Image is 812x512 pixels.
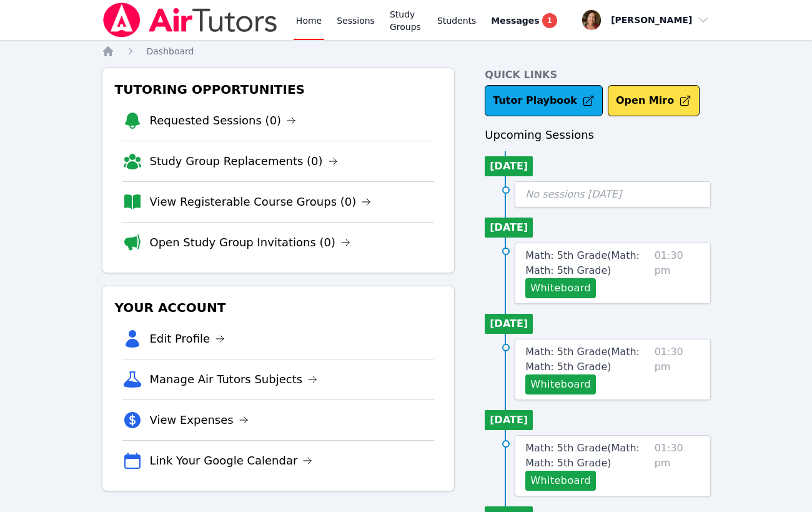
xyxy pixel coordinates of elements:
[655,441,700,491] span: 01:30 pm
[147,45,194,58] a: Dashboard
[150,371,318,388] a: Manage Air Tutors Subjects
[150,112,297,129] a: Requested Sessions (0)
[525,346,640,373] span: Math: 5th Grade ( Math: Math: 5th Grade )
[542,13,557,28] span: 1
[525,471,596,491] button: Whiteboard
[485,156,533,176] li: [DATE]
[485,85,603,116] a: Tutor Playbook
[485,314,533,334] li: [DATE]
[485,410,533,430] li: [DATE]
[525,374,596,394] button: Whiteboard
[485,68,710,83] h4: Quick Links
[485,126,710,144] h3: Upcoming Sessions
[525,344,649,374] a: Math: 5th Grade(Math: Math: 5th Grade)
[150,193,372,211] a: View Registerable Course Groups (0)
[150,330,225,348] a: Edit Profile
[655,248,700,298] span: 01:30 pm
[112,78,445,101] h3: Tutoring Opportunities
[150,153,338,170] a: Study Group Replacements (0)
[491,14,539,27] span: Messages
[608,85,700,116] button: Open Miro
[147,46,194,56] span: Dashboard
[525,248,649,278] a: Math: 5th Grade(Math: Math: 5th Grade)
[525,441,649,471] a: Math: 5th Grade(Math: Math: 5th Grade)
[525,249,640,276] span: Math: 5th Grade ( Math: Math: 5th Grade )
[525,188,621,200] span: No sessions [DATE]
[655,344,700,394] span: 01:30 pm
[112,296,445,319] h3: Your Account
[102,3,279,38] img: Air Tutors
[525,442,640,469] span: Math: 5th Grade ( Math: Math: 5th Grade )
[525,278,596,298] button: Whiteboard
[150,234,351,251] a: Open Study Group Invitations (0)
[150,411,249,429] a: View Expenses
[102,45,711,58] nav: Breadcrumb
[150,452,313,469] a: Link Your Google Calendar
[485,218,533,238] li: [DATE]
